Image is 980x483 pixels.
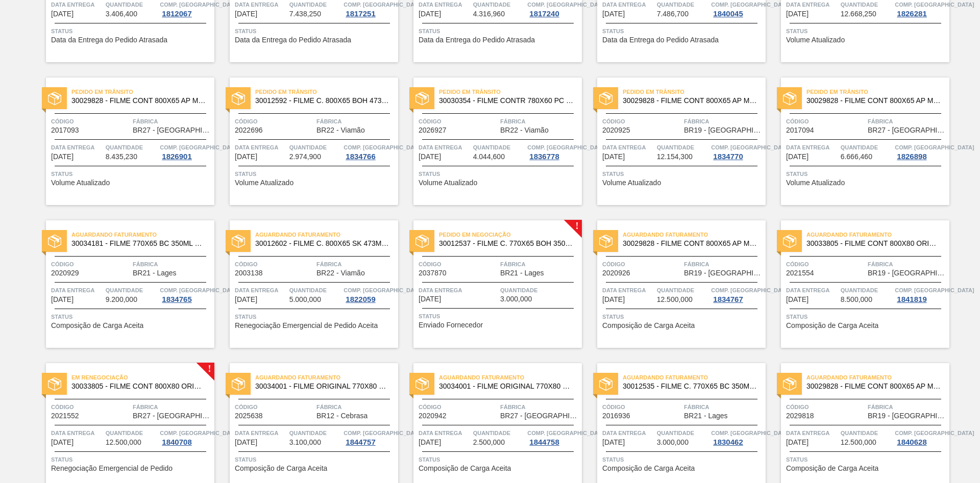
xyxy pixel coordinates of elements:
span: Código [786,116,865,126]
span: 14/10/2025 [786,439,808,446]
span: Data entrega [235,285,287,295]
span: Fábrica [316,116,396,126]
span: Quantidade [657,142,709,152]
span: Data entrega [51,428,103,438]
span: Data entrega [51,285,103,295]
img: status [783,92,796,105]
span: 2029818 [786,412,814,420]
span: 2021552 [51,412,79,420]
img: status [48,235,61,248]
span: Composição de Carga Aceita [235,465,327,472]
span: Volume Atualizado [786,179,845,187]
span: Quantidade [106,142,158,152]
span: Código [602,116,681,126]
span: Comp. Carga [344,285,423,295]
span: Composição de Carga Aceita [602,322,695,329]
a: Comp. [GEOGRAPHIC_DATA]1840708 [160,428,212,446]
a: Comp. [GEOGRAPHIC_DATA]1822059 [344,285,396,303]
span: Fábrica [868,259,947,269]
span: Quantidade [106,285,158,295]
span: BR21 - Lages [500,269,544,277]
span: Volume Atualizado [51,179,110,187]
a: Comp. [GEOGRAPHIC_DATA]1836778 [527,142,579,161]
span: Código [51,259,130,269]
span: Fábrica [500,402,579,412]
span: Status [419,454,579,465]
span: Data entrega [602,428,654,438]
span: 09/10/2025 [419,295,441,303]
span: Fábrica [684,402,763,412]
span: 30029828 - FILME CONT 800X65 AP MP 473 C12 429 [623,240,757,247]
span: Renegociação Emergencial de Pedido [51,465,173,472]
div: 1834770 [711,152,745,161]
span: Enviado Fornecedor [419,321,483,329]
span: 30012537 - FILME C. 770X65 BOH 350ML C12 429 [439,240,574,247]
a: Comp. [GEOGRAPHIC_DATA]1840628 [895,428,947,446]
div: 1844758 [527,438,561,446]
span: Fábrica [316,402,396,412]
span: Status [51,454,212,465]
span: 30029828 - FILME CONT 800X65 AP MP 473 C12 429 [623,97,757,105]
span: 12.500,000 [657,296,693,303]
span: 8.500,000 [841,296,872,303]
span: Status [235,26,396,36]
span: Comp. Carga [344,428,423,438]
span: 30029828 - FILME CONT 800X65 AP MP 473 C12 429 [806,383,941,390]
div: 1817240 [527,10,561,18]
span: 4.316,960 [473,10,505,18]
span: 06/10/2025 [235,296,257,303]
span: 30029828 - FILME CONT 800X65 AP MP 473 C12 429 [806,97,941,105]
span: Pedido em Trânsito [255,87,398,97]
span: Código [51,402,130,412]
span: 2025638 [235,412,263,420]
span: Quantidade [473,428,525,438]
a: Comp. [GEOGRAPHIC_DATA]1826901 [160,142,212,161]
span: 12.668,250 [841,10,876,18]
div: 1812067 [160,10,193,18]
span: 2.974,900 [289,153,321,161]
span: Aguardando Faturamento [806,230,949,240]
span: Fábrica [500,116,579,126]
span: Quantidade [500,285,579,295]
span: Em renegociação [71,372,214,383]
a: statusPedido em Trânsito30030354 - FILME CONTR 780X60 PC LT350 NIV24Código2026927FábricaBR22 - Vi... [398,78,582,205]
a: statusAguardando Faturamento30034181 - FILME 770X65 BC 350ML MP C12Código2020929FábricaBR21 - Lag... [31,220,214,348]
span: BR19 - Nova Rio [868,412,947,420]
span: Data entrega [602,285,654,295]
span: 8.435,230 [106,153,137,161]
span: Status [235,454,396,465]
span: Quantidade [473,142,525,152]
span: Aguardando Faturamento [255,230,398,240]
div: 1817251 [344,10,377,18]
span: Composição de Carga Aceita [51,322,143,329]
span: Status [602,169,763,179]
span: 25/09/2025 [419,153,441,161]
span: Status [419,26,579,36]
div: 1834766 [344,152,377,161]
span: Fábrica [684,259,763,269]
img: status [783,377,796,391]
div: 1826898 [895,152,928,161]
span: 13/10/2025 [419,439,441,446]
span: 01/10/2025 [51,296,73,303]
span: Status [602,26,763,36]
span: 30033805 - FILME CONT 800X80 ORIG 473 MP C12 429 [71,383,206,390]
span: BR22 - Viamão [500,126,549,134]
span: Comp. Carga [895,285,974,295]
span: 7.486,700 [657,10,689,18]
span: 2020929 [51,269,79,277]
span: Data entrega [786,428,838,438]
span: Código [786,402,865,412]
span: Código [235,259,314,269]
span: Pedido em Trânsito [71,87,214,97]
span: Data da Entrega do Pedido Atrasada [602,36,719,44]
img: status [599,377,612,391]
span: 12.154,300 [657,153,693,161]
span: 9.200,000 [106,296,137,303]
span: 2020942 [419,412,447,420]
span: 2020925 [602,126,630,134]
span: 23/09/2025 [602,10,625,18]
span: Comp. Carga [527,428,606,438]
span: BR21 - Lages [133,269,177,277]
span: Quantidade [657,428,709,438]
